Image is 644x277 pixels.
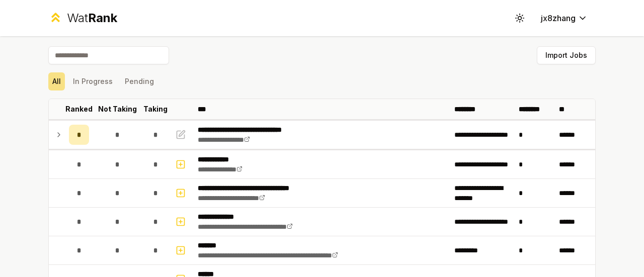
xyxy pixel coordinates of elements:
[143,104,168,114] p: Taking
[69,72,117,90] button: In Progress
[121,72,158,90] button: Pending
[67,10,117,26] div: Wat
[98,104,137,114] p: Not Taking
[88,11,117,25] span: Rank
[48,72,65,90] button: All
[48,10,117,26] a: WatRank
[533,9,596,27] button: jx8zhang
[541,12,576,24] span: jx8zhang
[65,104,93,114] p: Ranked
[537,46,596,64] button: Import Jobs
